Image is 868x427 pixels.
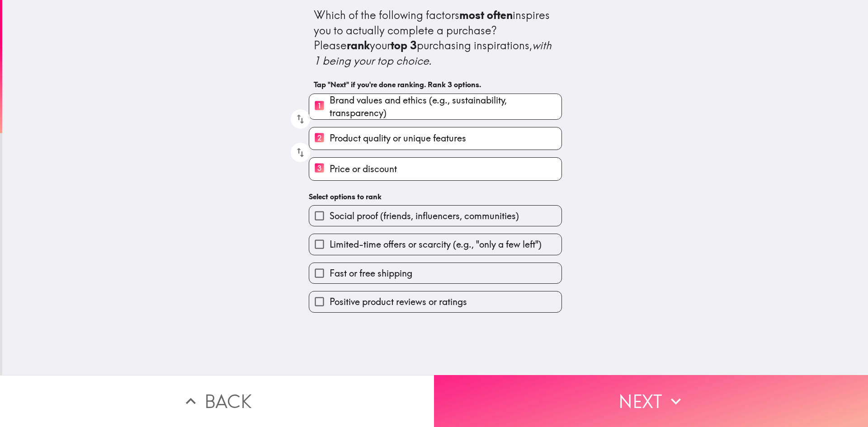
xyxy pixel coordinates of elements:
[434,375,868,427] button: Next
[309,192,562,202] h6: Select options to rank
[309,127,561,150] button: 2Product quality or unique features
[330,132,466,145] span: Product quality or unique features
[459,8,513,22] b: most often
[314,80,557,89] h6: Tap "Next" if you're done ranking. Rank 3 options.
[330,238,542,251] span: Limited-time offers or scarcity (e.g., "only a few left")
[330,163,397,175] span: Price or discount
[391,38,417,52] b: top 3
[330,210,519,222] span: Social proof (friends, influencers, communities)
[314,8,557,68] div: Which of the following factors inspires you to actually complete a purchase? Please your purchasi...
[314,38,554,67] i: with 1 being your top choice.
[309,206,561,226] button: Social proof (friends, influencers, communities)
[309,263,561,283] button: Fast or free shipping
[309,94,561,119] button: 1Brand values and ethics (e.g., sustainability, transparency)
[330,296,467,308] span: Positive product reviews or ratings
[347,38,370,52] b: rank
[309,158,561,180] button: 3Price or discount
[309,291,561,312] button: Positive product reviews or ratings
[330,267,412,280] span: Fast or free shipping
[309,234,561,254] button: Limited-time offers or scarcity (e.g., "only a few left")
[330,94,561,119] span: Brand values and ethics (e.g., sustainability, transparency)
